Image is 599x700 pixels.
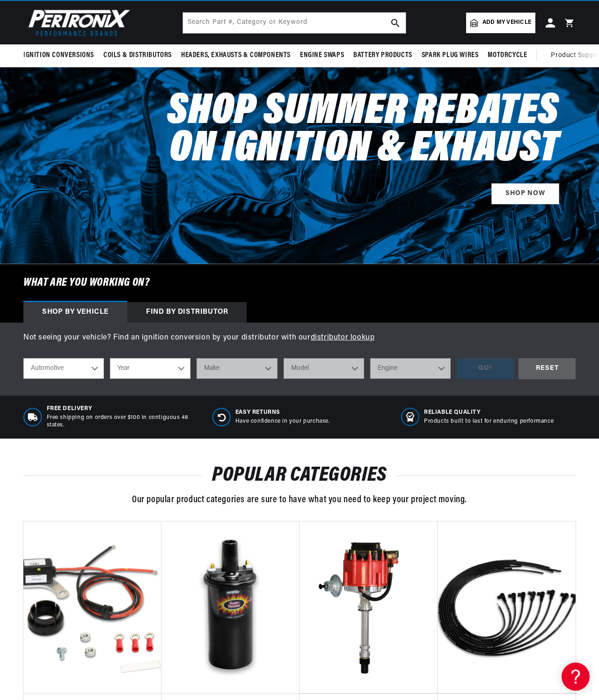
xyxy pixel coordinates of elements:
[424,418,554,426] p: Products built to last for enduring performance
[23,358,104,379] select: Ride Type
[23,7,131,39] img: Pertronix
[417,44,483,66] summary: Spark Plug Wires
[99,44,176,66] summary: Coils & Distributors
[422,51,479,60] span: Spark Plug Wires
[23,302,127,323] div: Shop by vehicle
[23,44,99,66] summary: Ignition Conversions
[482,18,531,27] span: Add my vehicle
[167,94,559,168] h2: Shop Summer Rebates on Ignition & Exhaust
[311,334,375,341] a: distributor lookup
[176,44,295,66] summary: Headers, Exhausts & Components
[349,44,417,66] summary: Battery Products
[370,358,451,379] select: Engine
[284,358,364,379] select: Model
[127,302,247,323] div: Find by Distributor
[295,44,349,66] summary: Engine Swaps
[23,51,94,60] span: Ignition Conversions
[424,409,554,417] span: RELIABLE QUALITY
[491,183,559,204] a: SHOP NOW
[483,44,532,66] summary: Motorcycle
[197,358,277,379] select: Make
[235,418,330,426] p: Have confidence in your purchase.
[181,51,291,60] span: Headers, Exhausts & Components
[385,13,406,33] button: search button
[488,51,527,60] span: Motorcycle
[466,13,535,33] a: Add my vehicle
[300,51,344,60] span: Engine Swaps
[23,467,576,484] h2: POPULAR CATEGORIES
[519,358,576,379] div: RESET
[110,358,190,379] select: Year
[47,414,198,430] p: Free shipping on orders over $100 in contiguous 48 states.
[47,405,198,413] span: Free Delivery
[103,51,172,60] span: Coils & Distributors
[183,13,406,33] input: Search Part #, Category or Keyword
[132,495,467,505] span: Our popular product categories are sure to have what you need to keep your project moving.
[353,51,412,60] span: Battery Products
[23,332,576,344] p: Not seeing your vehicle? Find an ignition conversion by your distributor with our
[235,409,330,417] span: Easy Returns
